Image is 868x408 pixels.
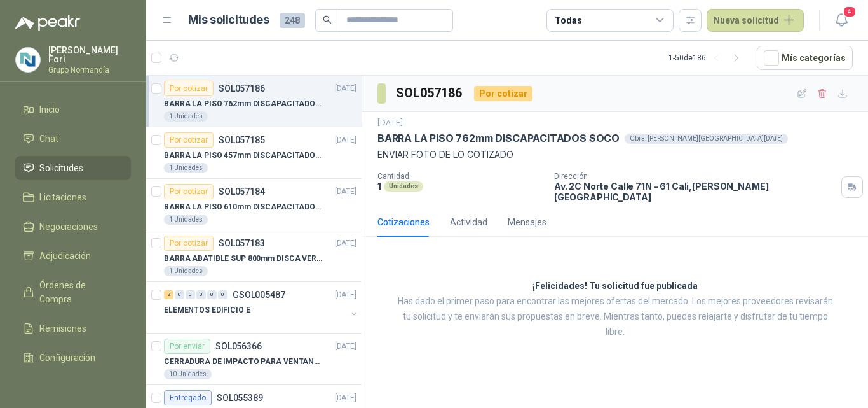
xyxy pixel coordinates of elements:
[164,98,322,110] p: BARRA LA PISO 762mm DISCAPACITADOS SOCO
[15,375,131,399] a: Manuales y ayuda
[15,215,131,239] a: Negociaciones
[280,13,305,28] span: 248
[219,136,265,144] p: SOL057185
[39,321,86,335] span: Remisiones
[219,239,265,248] p: SOL057183
[164,132,214,148] div: Por cotizar
[15,316,131,341] a: Remisiones
[532,279,698,294] h3: ¡Felicidades! Tu solicitud fue publicada
[164,236,214,251] div: Por cotizar
[164,253,322,265] p: BARRA ABATIBLE SUP 800mm DISCA VERT SOCO
[233,290,285,299] p: GSOL005487
[450,215,487,229] div: Actividad
[15,15,80,31] img: Logo peakr
[164,287,359,328] a: 2 0 0 0 0 0 GSOL005487[DATE] ELEMENTOS EDIFICIO E
[164,150,322,162] p: BARRA LA PISO 457mm DISCAPACITADOS SOCO
[335,134,356,146] p: [DATE]
[164,369,212,379] div: 10 Unidades
[48,46,131,64] p: [PERSON_NAME] Fori
[146,127,362,179] a: Por cotizarSOL057185[DATE] BARRA LA PISO 457mm DISCAPACITADOS SOCO1 Unidades
[335,392,356,404] p: [DATE]
[164,339,210,354] div: Por enviar
[15,185,131,209] a: Licitaciones
[39,102,60,116] span: Inicio
[164,184,214,199] div: Por cotizar
[335,341,356,353] p: [DATE]
[164,111,208,122] div: 1 Unidades
[39,132,58,146] span: Chat
[554,181,836,202] p: Av. 2C Norte Calle 71N - 61 Cali , [PERSON_NAME][GEOGRAPHIC_DATA]
[15,156,131,180] a: Solicitudes
[219,187,265,196] p: SOL057184
[15,97,131,122] a: Inicio
[757,46,853,70] button: Mís categorías
[15,244,131,268] a: Adjudicación
[474,86,532,101] div: Por cotizar
[508,215,546,229] div: Mensajes
[186,290,195,299] div: 0
[164,81,214,96] div: Por cotizar
[39,190,86,204] span: Licitaciones
[625,134,788,144] div: Obra: [PERSON_NAME][GEOGRAPHIC_DATA][DATE]
[217,393,263,402] p: SOL055389
[146,76,362,127] a: Por cotizarSOL057186[DATE] BARRA LA PISO 762mm DISCAPACITADOS SOCO1 Unidades
[843,6,857,18] span: 4
[39,351,95,365] span: Configuración
[15,127,131,151] a: Chat
[335,83,356,95] p: [DATE]
[164,290,173,299] div: 2
[175,290,184,299] div: 0
[377,132,620,145] p: BARRA LA PISO 762mm DISCAPACITADOS SOCO
[377,148,853,162] p: ENVIAR FOTO DE LO COTIZADO
[323,15,332,24] span: search
[15,273,131,311] a: Órdenes de Compra
[396,83,464,103] h3: SOL057186
[377,172,544,181] p: Cantidad
[335,289,356,301] p: [DATE]
[707,9,804,32] button: Nueva solicitud
[146,230,362,282] a: Por cotizarSOL057183[DATE] BARRA ABATIBLE SUP 800mm DISCA VERT SOCO1 Unidades
[15,346,131,370] a: Configuración
[196,290,206,299] div: 0
[335,186,356,198] p: [DATE]
[164,163,208,173] div: 1 Unidades
[554,172,836,181] p: Dirección
[164,215,208,225] div: 1 Unidades
[377,117,403,129] p: [DATE]
[188,11,269,29] h1: Mis solicitudes
[207,290,217,299] div: 0
[39,249,91,263] span: Adjudicación
[48,66,131,74] p: Grupo Normandía
[164,390,212,405] div: Entregado
[16,48,40,72] img: Company Logo
[377,215,430,229] div: Cotizaciones
[377,181,381,192] p: 1
[39,278,119,306] span: Órdenes de Compra
[830,9,853,32] button: 4
[218,290,227,299] div: 0
[215,342,262,351] p: SOL056366
[164,304,250,316] p: ELEMENTOS EDIFICIO E
[219,84,265,93] p: SOL057186
[164,356,322,368] p: CERRADURA DE IMPACTO PARA VENTANAS
[668,48,747,68] div: 1 - 50 de 186
[39,220,98,234] span: Negociaciones
[555,13,581,27] div: Todas
[39,161,83,175] span: Solicitudes
[384,181,423,192] div: Unidades
[164,266,208,276] div: 1 Unidades
[394,294,836,340] p: Has dado el primer paso para encontrar las mejores ofertas del mercado. Los mejores proveedores r...
[146,179,362,230] a: Por cotizarSOL057184[DATE] BARRA LA PISO 610mm DISCAPACITADOS SOCO1 Unidades
[335,237,356,250] p: [DATE]
[164,201,322,213] p: BARRA LA PISO 610mm DISCAPACITADOS SOCO
[146,334,362,385] a: Por enviarSOL056366[DATE] CERRADURA DE IMPACTO PARA VENTANAS10 Unidades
